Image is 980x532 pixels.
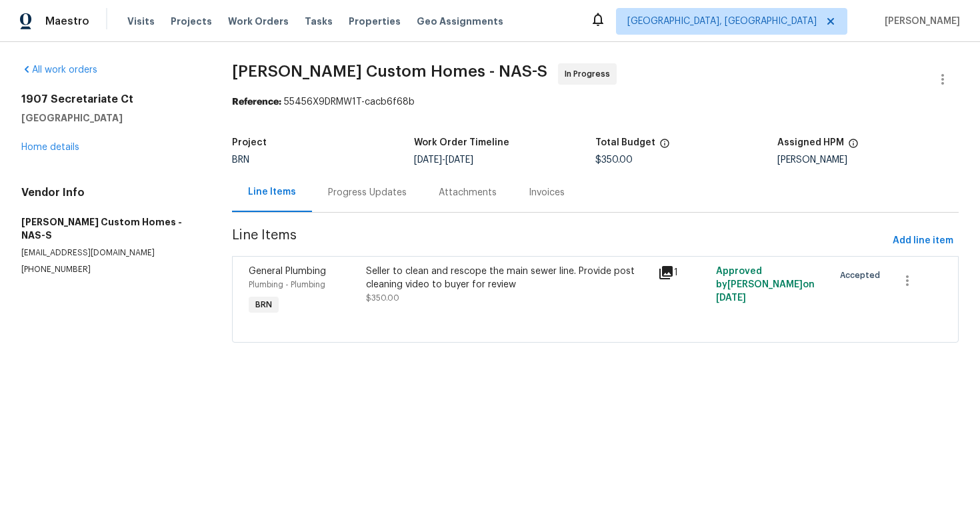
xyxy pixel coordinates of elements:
[595,155,633,165] span: $350.00
[414,155,442,165] span: [DATE]
[228,15,289,28] span: Work Orders
[659,138,670,155] span: The total cost of line items that have been proposed by Opendoor. This sum includes line items th...
[716,293,746,303] span: [DATE]
[840,269,885,282] span: Accepted
[445,155,473,165] span: [DATE]
[414,155,473,165] span: -
[127,15,155,28] span: Visits
[232,63,547,79] span: [PERSON_NAME] Custom Homes - NAS-S
[565,67,615,81] span: In Progress
[21,93,200,106] h2: 1907 Secretariate Ct
[777,155,959,165] div: [PERSON_NAME]
[887,229,959,253] button: Add line item
[366,265,650,291] div: Seller to clean and rescope the main sewer line. Provide post cleaning video to buyer for review
[21,247,200,259] p: [EMAIL_ADDRESS][DOMAIN_NAME]
[249,281,325,289] span: Plumbing - Plumbing
[417,15,503,28] span: Geo Assignments
[848,138,859,155] span: The hpm assigned to this work order.
[232,97,281,107] b: Reference:
[232,155,249,165] span: BRN
[21,111,200,125] h5: [GEOGRAPHIC_DATA]
[627,15,817,28] span: [GEOGRAPHIC_DATA], [GEOGRAPHIC_DATA]
[21,215,200,242] h5: [PERSON_NAME] Custom Homes - NAS-S
[366,294,399,302] span: $350.00
[21,65,97,75] a: All work orders
[529,186,565,199] div: Invoices
[45,15,89,28] span: Maestro
[232,138,267,147] h5: Project
[232,229,887,253] span: Line Items
[21,264,200,275] p: [PHONE_NUMBER]
[414,138,509,147] h5: Work Order Timeline
[171,15,212,28] span: Projects
[250,298,277,311] span: BRN
[248,185,296,199] div: Line Items
[879,15,960,28] span: [PERSON_NAME]
[595,138,655,147] h5: Total Budget
[716,267,815,303] span: Approved by [PERSON_NAME] on
[21,143,79,152] a: Home details
[232,95,959,109] div: 55456X9DRMW1T-cacb6f68b
[777,138,844,147] h5: Assigned HPM
[658,265,709,281] div: 1
[305,17,333,26] span: Tasks
[893,233,953,249] span: Add line item
[349,15,401,28] span: Properties
[249,267,326,276] span: General Plumbing
[439,186,497,199] div: Attachments
[328,186,407,199] div: Progress Updates
[21,186,200,199] h4: Vendor Info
